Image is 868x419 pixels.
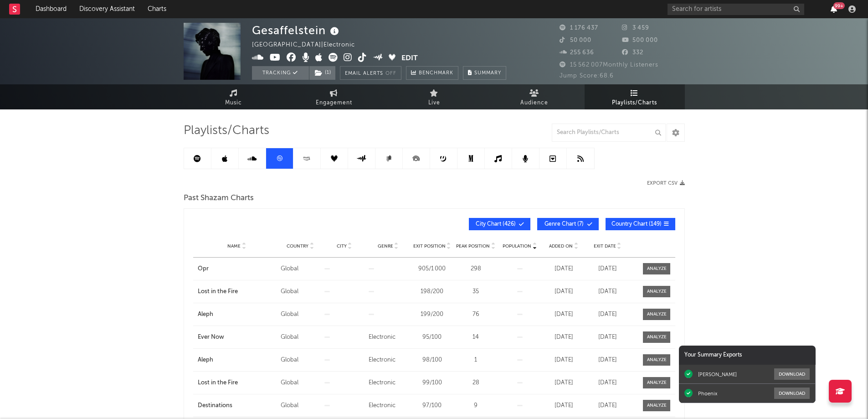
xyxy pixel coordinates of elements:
[198,401,277,410] a: Destinations
[198,264,277,274] a: Opr
[281,287,320,296] div: Global
[456,401,495,410] div: 9
[549,243,573,249] span: Added On
[588,356,627,365] div: [DATE]
[544,333,583,342] div: [DATE]
[679,346,816,365] div: Your Summary Exports
[698,371,737,378] div: [PERSON_NAME]
[698,390,717,397] div: Phoenix
[281,401,320,410] div: Global
[198,287,277,296] a: Lost in the Fire
[456,356,495,365] div: 1
[544,378,583,388] div: [DATE]
[281,333,320,342] div: Global
[281,264,320,274] div: Global
[668,4,804,15] input: Search for artists
[412,310,452,319] div: 199 / 200
[456,264,495,274] div: 298
[622,50,643,56] span: 332
[552,124,666,142] input: Search Playlists/Charts
[774,368,810,380] button: Download
[456,310,495,319] div: 76
[606,218,675,230] button: Country Chart(149)
[252,66,309,80] button: Tracking
[198,378,277,388] a: Lost in the Fire
[184,125,269,136] span: Playlists/Charts
[594,243,616,249] span: Exit Date
[831,5,837,13] button: 99+
[833,2,845,9] div: 99 +
[560,37,591,43] span: 50 000
[225,98,242,109] span: Music
[252,23,341,38] div: Gesaffelstein
[281,356,320,365] div: Global
[560,50,594,56] span: 255 636
[774,388,810,399] button: Download
[544,287,583,296] div: [DATE]
[369,356,408,365] div: Electronic
[543,222,585,227] span: Genre Chart ( 7 )
[612,98,657,109] span: Playlists/Charts
[588,378,627,388] div: [DATE]
[401,53,418,64] button: Edit
[309,66,336,80] span: ( 1 )
[412,287,452,296] div: 198 / 200
[560,62,658,68] span: 15 562 007 Monthly Listeners
[369,333,408,342] div: Electronic
[503,243,531,249] span: Population
[252,40,365,51] div: [GEOGRAPHIC_DATA] | Electronic
[406,66,458,80] a: Benchmark
[544,401,583,410] div: [DATE]
[309,66,335,80] button: (1)
[475,222,517,227] span: City Chart ( 426 )
[412,333,452,342] div: 95 / 100
[412,401,452,410] div: 97 / 100
[284,84,384,109] a: Engagement
[384,84,484,109] a: Live
[428,98,440,109] span: Live
[544,264,583,274] div: [DATE]
[412,378,452,388] div: 99 / 100
[287,243,308,249] span: Country
[544,356,583,365] div: [DATE]
[456,287,495,296] div: 35
[369,378,408,388] div: Electronic
[588,287,627,296] div: [DATE]
[611,222,662,227] span: Country Chart ( 149 )
[184,193,254,204] span: Past Shazam Charts
[281,378,320,388] div: Global
[622,25,649,31] span: 3 459
[198,356,277,365] a: Aleph
[413,243,446,249] span: Exit Position
[198,310,277,319] a: Aleph
[369,401,408,410] div: Electronic
[647,181,685,186] button: Export CSV
[469,218,530,230] button: City Chart(426)
[463,66,506,80] button: Summary
[474,71,501,76] span: Summary
[456,243,490,249] span: Peak Position
[184,84,284,109] a: Music
[198,333,277,342] a: Ever Now
[340,66,401,80] button: Email AlertsOff
[588,264,627,274] div: [DATE]
[588,333,627,342] div: [DATE]
[227,243,241,249] span: Name
[544,310,583,319] div: [DATE]
[316,98,352,109] span: Engagement
[622,37,658,43] span: 500 000
[560,73,614,79] span: Jump Score: 68.6
[412,356,452,365] div: 98 / 100
[560,25,598,31] span: 1 176 437
[588,310,627,319] div: [DATE]
[520,98,548,109] span: Audience
[281,310,320,319] div: Global
[588,401,627,410] div: [DATE]
[419,68,453,79] span: Benchmark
